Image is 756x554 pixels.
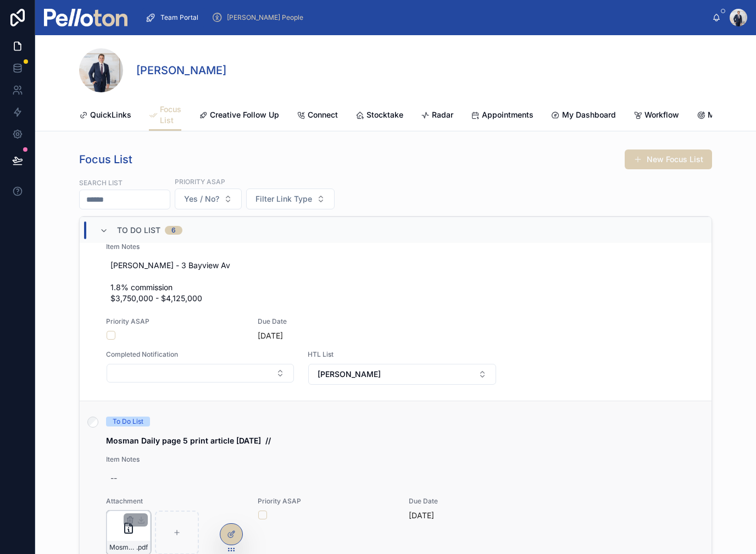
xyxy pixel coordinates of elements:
h1: Focus List [79,152,132,167]
a: My Dashboard [551,105,616,127]
a: Vendor Tagged[STREET_ADDRESS]Item Notes[PERSON_NAME] - 3 Bayview Av 1.8% commission $3,750,000 - ... [80,155,711,401]
a: Connect [297,105,338,127]
strong: Mosman Daily page 5 print article [DATE] // [106,436,271,445]
span: To Do List [117,225,160,236]
span: Creative Follow Up [210,109,279,120]
div: To Do List [113,417,143,426]
a: QuickLinks [79,105,131,127]
label: Priority ASAP [175,176,225,186]
a: Stocktake [355,105,403,127]
span: MosmanDaily-21.08.25 [109,543,136,552]
a: Appointments [471,105,533,127]
span: Due Date [409,497,698,506]
span: [PERSON_NAME] People [227,13,303,22]
span: Due Date [258,317,547,326]
span: Workflow [644,109,679,120]
img: App logo [44,9,127,26]
span: Appointments [482,109,533,120]
h1: [PERSON_NAME] [136,63,226,78]
span: Focus List [160,104,181,126]
span: Yes / No? [184,193,219,204]
span: Stocktake [366,109,403,120]
span: [PERSON_NAME] - 3 Bayview Av 1.8% commission $3,750,000 - $4,125,000 [110,260,694,304]
span: Radar [432,109,453,120]
a: Team Portal [142,8,206,27]
p: [DATE] [258,330,283,341]
button: Select Button [246,189,335,209]
button: Select Button [107,364,294,383]
span: Completed Notification [106,350,294,359]
span: QuickLinks [90,109,131,120]
div: -- [110,473,117,484]
a: Creative Follow Up [199,105,279,127]
span: HTL List [308,350,496,359]
a: Mapping [697,105,741,127]
div: 6 [171,226,176,235]
span: Mapping [708,109,741,120]
p: [DATE] [409,510,434,521]
span: My Dashboard [562,109,616,120]
span: Priority ASAP [106,317,244,326]
div: scrollable content [136,5,712,30]
span: Filter Link Type [255,193,312,204]
a: Focus List [149,99,181,131]
button: New Focus List [625,149,712,169]
span: Item Notes [106,242,698,251]
span: Priority ASAP [258,497,396,506]
span: Team Portal [160,13,198,22]
span: .pdf [136,543,148,552]
button: Select Button [175,189,242,209]
a: Radar [421,105,453,127]
button: Select Button [308,364,496,385]
label: Search List [79,178,123,187]
a: Workflow [633,105,679,127]
span: Item Notes [106,455,698,464]
span: [PERSON_NAME] [318,369,381,380]
a: [PERSON_NAME] People [208,8,311,27]
span: Connect [308,109,338,120]
span: Attachment [106,497,244,506]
